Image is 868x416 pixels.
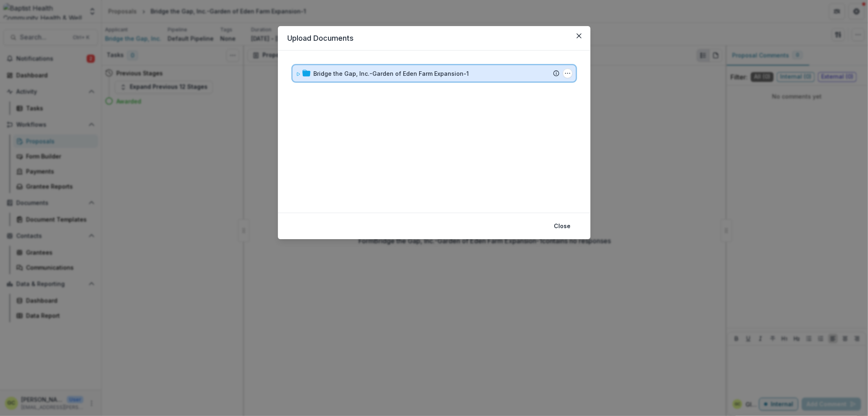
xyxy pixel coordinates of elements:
[314,69,469,78] div: Bridge the Gap, Inc.-Garden of Eden Farm Expansion-1
[573,29,586,42] button: Close
[278,26,590,51] header: Upload Documents
[549,220,576,233] button: Close
[563,68,573,78] button: Bridge the Gap, Inc.-Garden of Eden Farm Expansion-1 Options
[293,65,576,81] div: Bridge the Gap, Inc.-Garden of Eden Farm Expansion-1Bridge the Gap, Inc.-Garden of Eden Farm Expa...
